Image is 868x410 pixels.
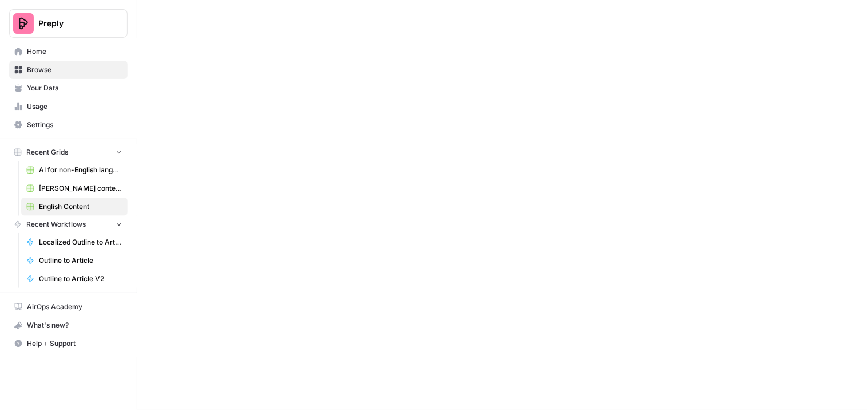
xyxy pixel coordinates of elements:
span: [PERSON_NAME] content interlinking test [39,183,122,194]
a: Localized Outline to Article [21,233,128,251]
span: Usage [27,101,122,112]
span: Outline to Article V2 [39,274,122,284]
span: Preply [38,18,108,29]
span: Your Data [27,83,122,93]
a: English Content [21,198,128,216]
img: Preply Logo [13,13,34,34]
a: Outline to Article [21,251,128,270]
span: Recent Workflows [26,219,86,230]
button: Recent Grids [9,144,128,161]
a: Outline to Article V2 [21,270,128,288]
span: English Content [39,202,122,212]
a: Your Data [9,79,128,97]
span: AI for non-English languages [39,165,122,175]
button: What's new? [9,316,128,334]
button: Recent Workflows [9,216,128,233]
span: Outline to Article [39,255,122,266]
div: What's new? [10,317,127,334]
span: Help + Support [27,338,122,349]
button: Workspace: Preply [9,9,128,38]
a: Settings [9,116,128,134]
a: Home [9,42,128,61]
span: Home [27,46,122,57]
a: Usage [9,97,128,116]
span: AirOps Academy [27,302,122,312]
button: Help + Support [9,334,128,353]
span: Recent Grids [26,147,68,157]
a: [PERSON_NAME] content interlinking test [21,179,128,198]
a: AirOps Academy [9,298,128,316]
span: Settings [27,120,122,130]
a: AI for non-English languages [21,161,128,179]
span: Browse [27,65,122,75]
a: Browse [9,61,128,79]
span: Localized Outline to Article [39,237,122,247]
